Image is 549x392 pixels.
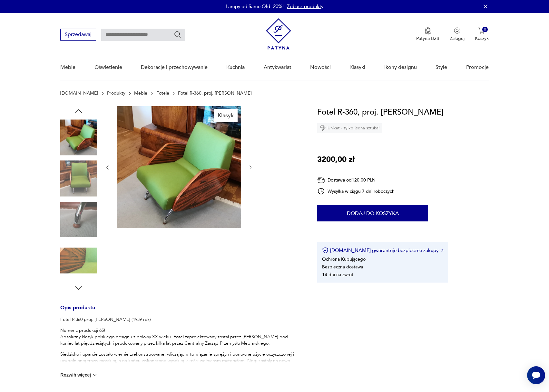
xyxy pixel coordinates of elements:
a: Style [436,55,447,80]
li: Ochrona Kupującego [322,256,366,262]
img: Zdjęcie produktu Fotel R-360, proj. J. Różański [60,119,97,156]
p: Koszyk [475,35,489,42]
div: Klasyk [214,109,238,122]
p: Fotel R-360, proj. [PERSON_NAME] [178,91,252,96]
button: 0Koszyk [475,27,489,42]
h1: Fotel R-360, proj. [PERSON_NAME] [317,106,444,118]
img: Ikona koszyka [478,27,485,34]
img: Ikona dostawy [317,176,325,184]
img: Zdjęcie produktu Fotel R-360, proj. J. Różański [117,106,241,228]
a: Zobacz produkty [287,3,323,10]
li: Bezpieczna dostawa [322,264,363,270]
a: Ikony designu [384,55,417,80]
button: Szukaj [174,31,181,38]
a: Antykwariat [264,55,291,80]
img: Ikonka użytkownika [454,27,460,34]
button: Dodaj do koszyka [317,205,428,221]
button: Sprzedawaj [60,29,96,41]
a: Nowości [310,55,331,80]
p: Lampy od Same Old -20%! [226,3,284,10]
a: Klasyki [349,55,365,80]
img: Ikona strzałki w prawo [441,249,443,252]
img: chevron down [92,372,98,378]
img: Ikona medalu [425,27,431,34]
p: Zaloguj [450,35,465,42]
h3: Opis produktu [60,306,302,316]
a: Kuchnia [226,55,245,80]
a: Fotele [156,91,169,96]
button: [DOMAIN_NAME] gwarantuje bezpieczne zakupy [322,247,443,254]
p: Patyna B2B [416,35,439,42]
img: Zdjęcie produktu Fotel R-360, proj. J. Różański [60,201,97,238]
a: Oświetlenie [94,55,122,80]
img: Patyna - sklep z meblami i dekoracjami vintage [266,18,291,50]
p: Fotel R 360 proj. [PERSON_NAME] (1959 rok) [60,316,302,323]
a: Meble [134,91,147,96]
button: Rozwiń więcej [60,372,98,378]
img: Zdjęcie produktu Fotel R-360, proj. J. Różański [60,160,97,197]
div: Unikat - tylko jedna sztuka! [317,123,382,133]
div: 0 [482,27,488,32]
img: Ikona certyfikatu [322,247,328,254]
iframe: Smartsupp widget button [527,366,545,384]
a: Sprzedawaj [60,33,96,37]
a: Promocje [466,55,489,80]
img: Zdjęcie produktu Fotel R-360, proj. J. Różański [60,242,97,279]
a: Ikona medaluPatyna B2B [416,27,439,42]
p: 3200,00 zł [317,154,355,166]
a: [DOMAIN_NAME] [60,91,98,96]
p: Siedzisko i oparcie zostało wiernie zrekonstruowane, wliczając w to wiązanie sprężyn i ponowne uż... [60,351,302,383]
li: 14 dni na zwrot [322,272,353,278]
button: Patyna B2B [416,27,439,42]
button: Zaloguj [450,27,465,42]
a: Dekoracje i przechowywanie [141,55,208,80]
img: Ikona diamentu [320,125,326,131]
a: Meble [60,55,75,80]
p: Numer z produkcji 65! Absolutny klasyk polskiego designu z połowy XX wieku. Fotel zaprojektowany ... [60,327,302,347]
a: Produkty [107,91,125,96]
div: Dostawa od 120,00 PLN [317,176,395,184]
div: Wysyłka w ciągu 7 dni roboczych [317,187,395,195]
